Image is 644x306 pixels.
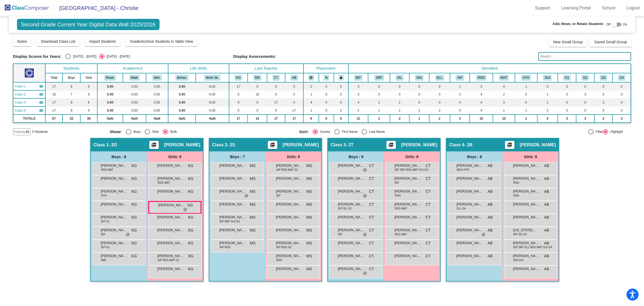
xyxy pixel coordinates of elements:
div: First Name [340,129,358,134]
span: Class 3 [331,142,346,148]
button: G2 [581,75,589,81]
td: 7 [63,90,80,98]
td: 4 [537,115,558,123]
span: - 2S [227,142,235,148]
td: 2 [594,115,613,123]
button: Behav. [175,75,188,81]
span: AB [487,163,493,169]
td: 3 [450,115,470,123]
td: 0 [248,106,267,115]
td: 0.00 [146,106,168,115]
td: NaN [168,115,196,123]
td: 0.00 [146,82,168,90]
mat-icon: visibility [39,84,43,88]
span: [PERSON_NAME] [276,163,303,168]
td: 1 [303,106,319,115]
div: Both [168,129,177,134]
td: 0 [409,90,430,98]
td: 17 [267,115,285,123]
td: 2 [303,82,319,90]
div: Boys : 9 [328,151,384,162]
span: Class 2 [212,142,227,148]
button: Grade/Archive Students in Table View [126,37,198,46]
td: 0 [594,106,613,115]
span: Download Class List [41,39,75,44]
td: 9 [80,82,97,90]
td: 0 [319,82,334,90]
td: 4 [348,98,368,106]
mat-icon: picture_as_pdf [506,142,513,150]
td: 0 [612,82,631,90]
span: AB [544,163,549,169]
td: 0 [429,98,450,106]
td: 1 [493,106,515,115]
button: SRF [374,75,384,81]
td: 9 [80,106,97,115]
th: Life Skills [168,64,229,73]
th: Group 1 [558,73,576,82]
div: Boys : 8 [91,151,147,162]
td: 0 [334,82,348,90]
td: 2 [348,106,368,115]
td: 0.00 [123,98,146,106]
th: Boys [63,73,80,82]
td: 0 [576,82,594,90]
td: 0 [229,98,248,106]
td: 2 [594,98,613,106]
td: 0.00 [196,106,229,115]
td: 0.00 [123,82,146,90]
td: 0 [319,90,334,98]
td: 0 [368,90,390,98]
th: Group 2 [576,73,594,82]
td: 3 [348,90,368,98]
td: 0 [334,115,348,123]
a: Learning Portal [557,4,595,12]
td: 3 [612,106,631,115]
span: On [623,22,627,27]
button: ELL [435,75,444,81]
td: 0 [368,82,390,90]
td: 2 [390,115,409,123]
td: 8 [63,106,80,115]
button: Notes [13,37,32,46]
th: Student is in SURF program [368,73,390,82]
td: 17 [45,98,63,106]
th: Health concerns, please inquire with teacher and nurse [515,73,537,82]
td: Charissa Thonus - 2T [13,98,46,106]
td: 16 [248,90,267,98]
span: CT [369,163,374,169]
mat-radio-group: Select an option [110,129,295,134]
span: Saved Small Group [594,40,627,44]
span: Off [606,22,610,27]
td: 1 [368,98,390,106]
td: 17 [229,115,248,123]
span: [PERSON_NAME] [101,163,128,168]
span: New Small Group [553,40,583,44]
td: 9 [80,90,97,98]
td: 3 [576,90,594,98]
mat-icon: picture_as_pdf [151,142,157,150]
td: 0 [285,90,303,98]
td: 0 [285,98,303,106]
span: [PERSON_NAME] [456,163,483,168]
td: 2 [368,115,390,123]
button: Read. [104,75,116,81]
th: Students [45,64,97,73]
td: 4 [470,90,493,98]
div: Girls: 8 [384,151,440,162]
td: 4 [470,98,493,106]
a: Support [531,4,555,12]
span: Class 2 [15,92,26,97]
td: 1 [368,106,390,115]
span: [PERSON_NAME] [164,142,200,148]
td: 8 [80,98,97,106]
td: 0 [334,106,348,115]
button: 504 [415,75,424,81]
td: 17 [285,106,303,115]
th: Meg Shaffer [248,73,267,82]
th: Placement [303,64,348,73]
button: MAT [499,75,509,81]
td: 0 [267,106,285,115]
mat-icon: visibility [39,92,43,97]
button: Print Students Details [149,141,159,149]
